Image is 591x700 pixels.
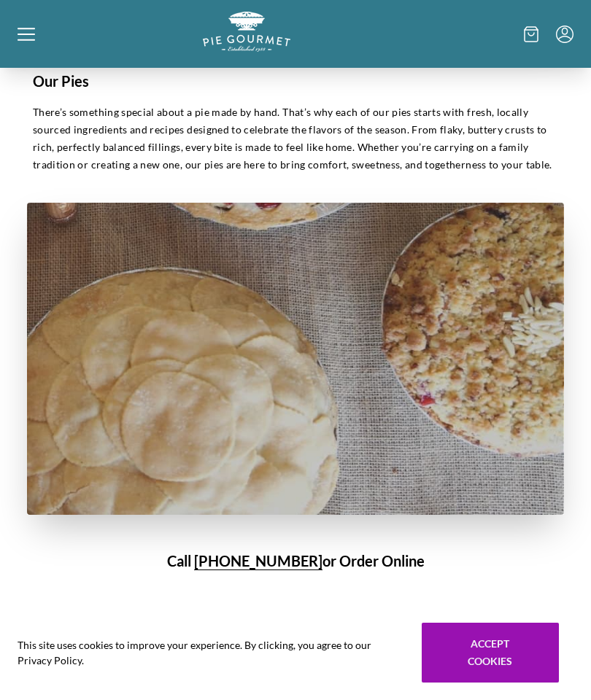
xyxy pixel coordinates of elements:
h1: Call or Order Online [27,550,564,572]
img: logo [203,12,290,52]
a: Logo [203,40,290,54]
button: Accept cookies [422,623,559,682]
span: This site uses cookies to improve your experience. By clicking, you agree to our Privacy Policy. [18,637,401,668]
button: Menu [556,26,573,43]
p: There’s something special about a pie made by hand. That’s why each of our pies starts with fresh... [33,104,558,174]
img: pies [27,203,564,515]
h1: Our Pies [33,70,558,92]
